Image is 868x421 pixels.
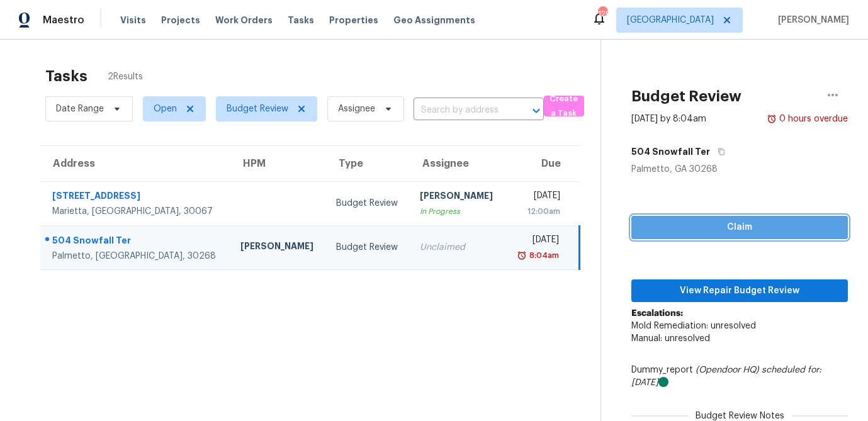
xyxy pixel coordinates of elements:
[516,233,560,249] div: [DATE]
[338,103,375,115] span: Assignee
[696,366,759,374] i: (Opendoor HQ)
[154,103,177,115] span: Open
[161,14,200,26] span: Projects
[240,240,316,255] div: [PERSON_NAME]
[631,145,710,158] h5: 504 Snowfall Ter
[336,241,400,254] div: Budget Review
[641,283,838,299] span: View Repair Budget Review
[516,205,560,218] div: 12:00am
[215,14,273,26] span: Work Orders
[326,146,410,181] th: Type
[631,279,848,303] button: View Repair Budget Review
[631,113,706,125] div: [DATE] by 8:04am
[420,205,495,218] div: In Progress
[631,322,756,330] span: Mold Remediation: unresolved
[631,309,683,318] b: Escalations:
[52,234,220,250] div: 504 Snowfall Ter
[230,146,326,181] th: HPM
[52,205,220,218] div: Marietta, [GEOGRAPHIC_DATA], 30067
[336,197,400,210] div: Budget Review
[420,189,495,205] div: [PERSON_NAME]
[393,14,475,26] span: Geo Assignments
[120,14,146,26] span: Visits
[777,113,848,125] div: 0 hours overdue
[56,103,104,115] span: Date Range
[527,249,559,262] div: 8:04am
[108,70,143,83] span: 2 Results
[516,189,560,205] div: [DATE]
[410,146,505,181] th: Assignee
[40,146,230,181] th: Address
[505,146,580,181] th: Due
[631,364,848,389] div: Dummy_report
[631,90,741,103] h2: Budget Review
[631,334,710,343] span: Manual: unresolved
[227,103,288,115] span: Budget Review
[527,102,545,120] button: Open
[631,216,848,239] button: Claim
[420,241,495,254] div: Unclaimed
[710,140,727,163] button: Copy Address
[52,189,220,205] div: [STREET_ADDRESS]
[767,113,777,125] img: Overdue Alarm Icon
[627,14,714,26] span: [GEOGRAPHIC_DATA]
[631,163,848,176] div: Palmetto, GA 30268
[550,92,578,121] span: Create a Task
[45,70,87,82] h2: Tasks
[52,250,220,262] div: Palmetto, [GEOGRAPHIC_DATA], 30268
[329,14,378,26] span: Properties
[773,14,849,26] span: [PERSON_NAME]
[641,220,838,235] span: Claim
[43,14,84,26] span: Maestro
[517,249,527,262] img: Overdue Alarm Icon
[544,96,584,116] button: Create a Task
[598,8,607,20] div: 129
[288,16,314,25] span: Tasks
[414,101,509,120] input: Search by address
